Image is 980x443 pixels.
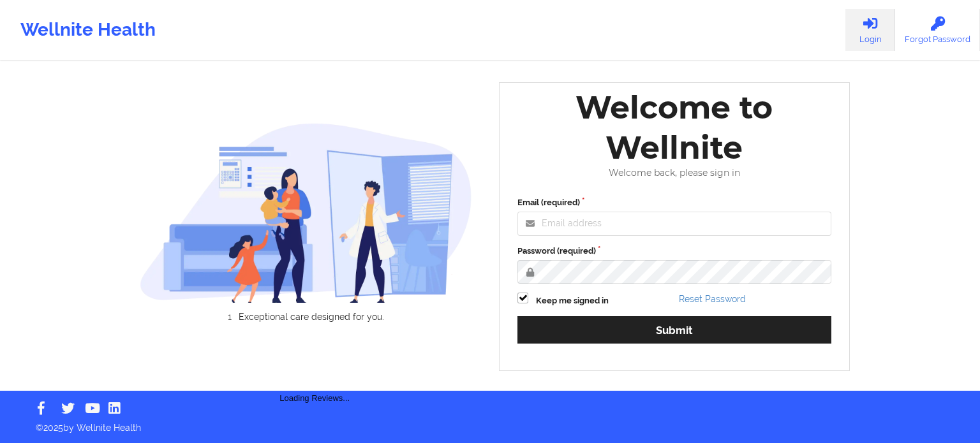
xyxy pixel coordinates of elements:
label: Email (required) [517,196,831,209]
button: Submit [517,316,831,344]
a: Login [845,9,895,51]
div: Welcome to Wellnite [509,87,840,168]
p: © 2025 by Wellnite Health [27,412,953,434]
a: Reset Password [679,294,746,304]
a: Forgot Password [895,9,980,51]
img: wellnite-auth-hero_200.c722682e.png [140,122,473,303]
li: Exceptional care designed for you. [151,312,472,322]
div: Loading Reviews... [140,344,491,405]
input: Email address [517,212,831,236]
label: Password (required) [517,245,831,258]
div: Welcome back, please sign in [509,168,840,178]
label: Keep me signed in [536,294,609,307]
